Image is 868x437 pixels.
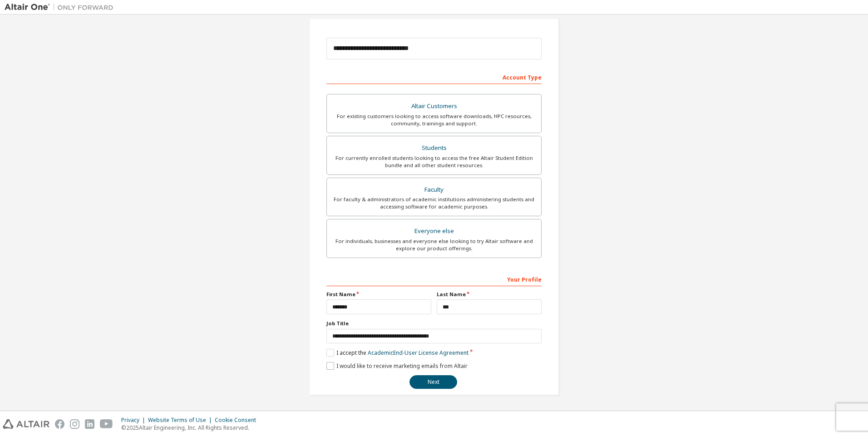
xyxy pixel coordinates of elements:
a: Academic End-User License Agreement [368,349,469,357]
div: Everyone else [332,225,536,238]
div: Cookie Consent [215,417,261,424]
div: Altair Customers [332,100,536,113]
div: Faculty [332,184,536,196]
div: For individuals, businesses and everyone else looking to try Altair software and explore our prod... [332,238,536,252]
p: © 2025 Altair Engineering, Inc. All Rights Reserved. [121,424,261,432]
div: Students [332,142,536,154]
img: altair_logo.svg [3,419,49,429]
div: Account Type [326,70,542,84]
div: For currently enrolled students looking to access the free Altair Student Edition bundle and all ... [332,154,536,169]
img: facebook.svg [55,419,64,429]
label: I would like to receive marketing emails from Altair [326,362,468,370]
img: youtube.svg [100,419,113,429]
img: instagram.svg [70,419,79,429]
div: Privacy [121,417,148,424]
div: For faculty & administrators of academic institutions administering students and accessing softwa... [332,196,536,210]
img: linkedin.svg [85,419,94,429]
div: Website Terms of Use [148,417,215,424]
img: Altair One [5,3,118,12]
label: First Name [326,291,431,298]
div: For existing customers looking to access software downloads, HPC resources, community, trainings ... [332,113,536,127]
div: Your Profile [326,272,542,286]
label: I accept the [326,349,469,357]
label: Last Name [437,291,542,298]
label: Job Title [326,320,542,327]
button: Next [409,375,457,389]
